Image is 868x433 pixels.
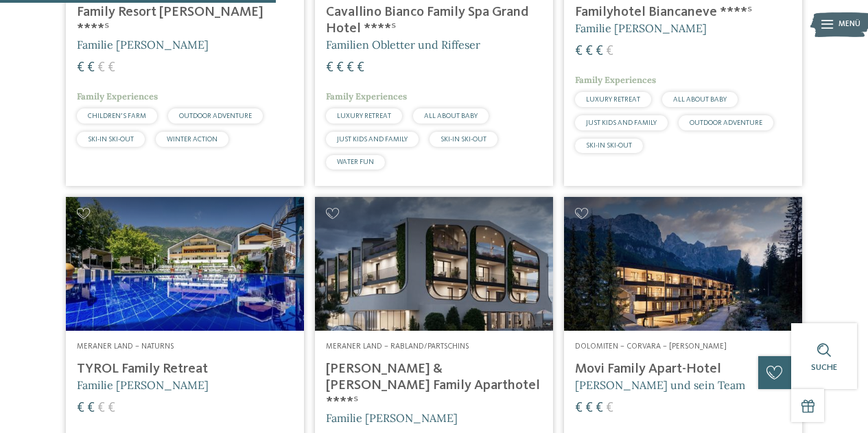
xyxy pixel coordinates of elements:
[97,401,105,415] span: €
[575,342,727,351] span: Dolomiten – Corvara – [PERSON_NAME]
[326,38,480,51] span: Familien Obletter und Riffeser
[690,119,762,126] span: OUTDOOR ADVENTURE
[108,401,115,415] span: €
[586,96,640,103] span: LUXURY RETREAT
[337,113,391,119] span: LUXURY RETREAT
[336,61,344,75] span: €
[575,401,583,415] span: €
[326,4,542,37] h4: Cavallino Bianco Family Spa Grand Hotel ****ˢ
[564,197,802,331] img: Familienhotels gesucht? Hier findet ihr die besten!
[77,4,293,37] h4: Family Resort [PERSON_NAME] ****ˢ
[77,38,209,51] span: Familie [PERSON_NAME]
[673,96,727,103] span: ALL ABOUT BABY
[77,401,84,415] span: €
[88,113,146,119] span: CHILDREN’S FARM
[441,136,486,143] span: SKI-IN SKI-OUT
[347,61,354,75] span: €
[357,61,364,75] span: €
[326,91,407,102] span: Family Experiences
[326,361,542,410] h4: [PERSON_NAME] & [PERSON_NAME] Family Aparthotel ****ˢ
[337,136,408,143] span: JUST KIDS AND FAMILY
[179,113,252,119] span: OUTDOOR ADVENTURE
[811,363,837,372] span: Suche
[77,361,293,377] h4: TYROL Family Retreat
[326,61,333,75] span: €
[575,45,583,58] span: €
[315,197,553,331] img: Familienhotels gesucht? Hier findet ihr die besten!
[326,342,469,351] span: Meraner Land – Rabland/Partschins
[585,401,593,415] span: €
[77,342,174,351] span: Meraner Land – Naturns
[575,4,791,21] h4: Familyhotel Biancaneve ****ˢ
[167,136,218,143] span: WINTER ACTION
[606,45,613,58] span: €
[77,61,84,75] span: €
[424,113,478,119] span: ALL ABOUT BABY
[586,119,657,126] span: JUST KIDS AND FAMILY
[586,142,632,149] span: SKI-IN SKI-OUT
[606,401,613,415] span: €
[77,378,209,392] span: Familie [PERSON_NAME]
[596,401,603,415] span: €
[575,361,791,377] h4: Movi Family Apart-Hotel
[77,91,158,102] span: Family Experiences
[326,411,458,425] span: Familie [PERSON_NAME]
[575,378,745,392] span: [PERSON_NAME] und sein Team
[108,61,115,75] span: €
[66,197,304,331] img: Familien Wellness Residence Tyrol ****
[575,21,707,35] span: Familie [PERSON_NAME]
[575,74,656,86] span: Family Experiences
[585,45,593,58] span: €
[87,401,95,415] span: €
[97,61,105,75] span: €
[596,45,603,58] span: €
[337,159,374,165] span: WATER FUN
[88,136,134,143] span: SKI-IN SKI-OUT
[87,61,95,75] span: €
